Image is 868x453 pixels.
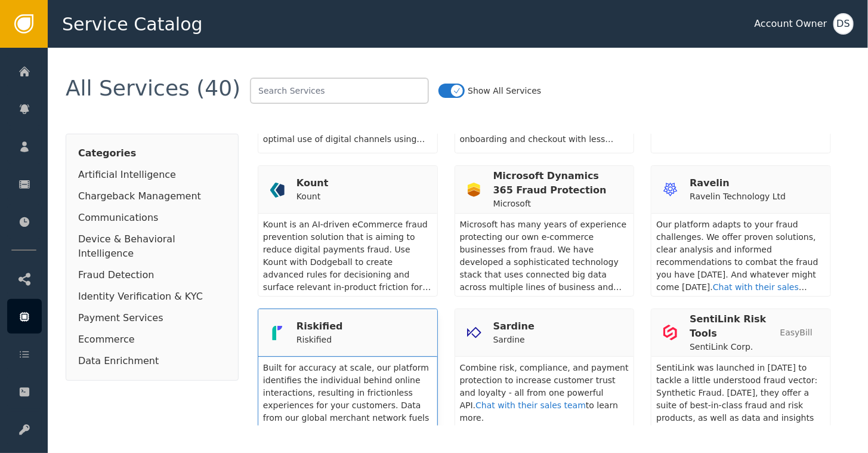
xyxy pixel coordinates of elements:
div: All Services (40) [66,78,240,104]
span: Our platform adapts to your fraud challenges. We offer proven solutions, clear analysis and infor... [656,220,818,304]
div: Kount [296,190,329,203]
div: EasyBill [780,326,813,339]
a: Chat with their sales team [263,295,425,317]
div: Artificial Intelligence [78,168,226,182]
div: Chargeback Management [78,189,226,204]
label: Show All Services [468,85,541,97]
input: Search Services [250,78,429,104]
div: Identity Verification & KYC [78,289,226,304]
span: Categories [78,146,226,161]
div: Microsoft [493,198,616,210]
div: SentiLink Corp. [690,341,780,353]
div: Sardine [493,319,535,334]
a: Chat with their sales team [656,282,807,304]
div: Communications [78,211,226,225]
div: Payment Services [78,311,226,325]
button: DS [833,13,854,35]
span: Service Catalog [62,11,203,38]
div: Ravelin [690,176,786,190]
div: Fraud Detection [78,268,226,282]
div: Riskified [296,334,343,346]
span: Kount is an AI-driven eCommerce fraud prevention solution that is aiming to reduce digital paymen... [263,220,431,317]
a: Chat with their sales team [475,400,586,410]
div: Microsoft Dynamics 365 Fraud Protection [493,169,616,198]
div: Ecommerce [78,332,226,347]
a: Chat with their sales team [492,147,602,156]
div: SentiLink Risk Tools [690,312,780,341]
span: Combine risk, compliance, and payment protection to increase customer trust and loyalty - all fro... [460,363,629,423]
div: Sardine [493,334,535,346]
div: Riskified [296,319,343,334]
div: Ravelin Technology Ltd [690,190,786,203]
div: Kount [296,176,329,190]
div: Device & Behavioral Intelligence [78,232,226,261]
div: Data Enrichment [78,354,226,368]
span: Microsoft has many years of experience protecting our own e-commerce businesses from fraud. We ha... [460,220,627,380]
div: Account Owner [755,17,827,31]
